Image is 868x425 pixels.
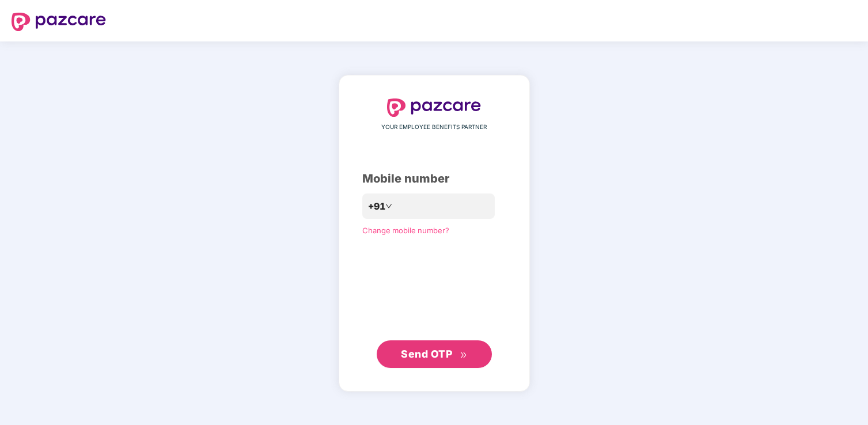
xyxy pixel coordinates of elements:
[377,340,492,368] button: Send OTPdouble-right
[362,170,506,188] div: Mobile number
[460,351,467,359] span: double-right
[385,203,392,210] span: down
[368,199,385,214] span: +91
[362,226,449,235] a: Change mobile number?
[401,348,452,360] span: Send OTP
[381,123,487,132] span: YOUR EMPLOYEE BENEFITS PARTNER
[387,98,482,117] img: logo
[12,13,106,31] img: logo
